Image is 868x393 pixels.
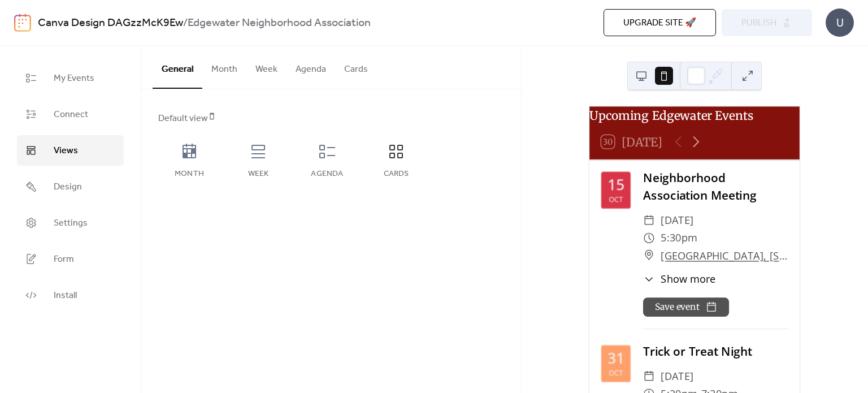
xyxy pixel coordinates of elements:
span: Design [54,180,82,194]
button: Week [246,46,287,88]
b: Edgewater Neighborhood Association [188,12,371,34]
div: ​ [643,271,655,287]
div: Cards [376,170,416,179]
div: ​ [643,368,655,385]
div: Trick or Treat Night [643,343,788,360]
div: Default view [158,112,502,126]
div: Neighborhood Association Meeting [643,169,788,204]
button: General [153,46,202,89]
a: Canva Design DAGzzMcK9Ew [38,12,183,34]
b: / [183,12,188,34]
div: 31 [608,352,624,366]
div: Upcoming Edgewater Events [589,106,800,124]
a: [GEOGRAPHIC_DATA], [STREET_ADDRESS] [661,247,788,264]
div: ​ [643,247,655,264]
span: [DATE] [661,211,694,229]
span: Install [54,289,77,303]
div: ​ [643,211,655,229]
div: Week [238,170,278,179]
img: logo [14,14,31,32]
div: U [826,8,854,37]
a: Form [17,244,124,274]
span: [DATE] [661,368,694,385]
span: Views [54,144,78,158]
div: Agenda [307,170,347,179]
button: Month [202,46,246,88]
a: Design [17,171,124,202]
span: Upgrade site 🚀 [623,16,696,30]
button: Cards [335,46,377,88]
a: Install [17,280,124,310]
button: Upgrade site 🚀 [604,9,716,36]
div: ​ [643,229,655,247]
div: Month [170,170,209,179]
div: Oct [609,369,623,377]
a: Connect [17,99,124,129]
button: Agenda [287,46,335,88]
span: Settings [54,217,88,230]
a: Settings [17,208,124,238]
span: Form [54,253,74,266]
a: My Events [17,63,124,93]
a: Views [17,135,124,166]
span: My Events [54,72,94,85]
button: Save event [643,298,729,317]
div: Oct [609,196,623,203]
span: Connect [54,108,88,122]
div: 15 [608,178,624,192]
button: ​Show more [643,271,716,287]
span: Show more [661,271,716,287]
span: 5:30pm [661,229,697,247]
